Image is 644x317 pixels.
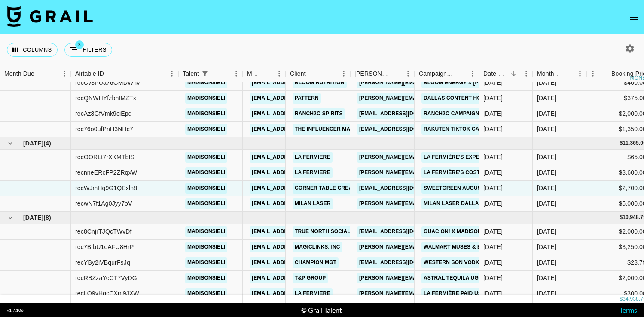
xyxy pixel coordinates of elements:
button: Select columns [7,43,58,57]
div: Sep '25 [537,258,556,267]
button: Sort [306,68,318,80]
a: [EMAIL_ADDRESS][DOMAIN_NAME] [250,288,346,299]
a: [EMAIL_ADDRESS][DOMAIN_NAME] [250,93,346,104]
span: [DATE] [23,139,43,148]
div: recYBy2iVBqurFsJq [75,258,130,267]
div: 8/1/2025 [483,184,503,192]
button: hide children [4,212,16,224]
div: Aug '25 [537,168,556,177]
div: Manager [247,65,261,82]
div: Campaign (Type) [419,65,454,82]
div: Booker [350,65,415,82]
div: 6/19/2025 [483,94,503,102]
a: Pattern [293,93,321,104]
span: ( 4 ) [43,139,51,148]
a: [EMAIL_ADDRESS][DOMAIN_NAME] [250,257,346,268]
button: Sort [390,68,402,80]
a: Terms [620,306,637,314]
a: [EMAIL_ADDRESS][DOMAIN_NAME] [250,77,346,88]
a: Dallas Content House - Amazing Grass (2/2) [421,93,556,104]
div: 6/4/2025 [483,125,503,133]
a: La Fermiere [293,152,333,163]
div: 9/18/2025 [483,227,503,236]
a: [EMAIL_ADDRESS][DOMAIN_NAME] [250,152,346,163]
div: Aug '25 [537,153,556,161]
div: 8/29/2025 [483,153,503,161]
div: 9/3/2025 [483,289,503,298]
a: Milan Laser [293,198,333,209]
a: Astral Tequila UGC [421,273,485,283]
a: Champion Mgt [293,257,339,268]
a: La Fermiere [293,167,333,178]
a: La Fermière's Expenses [421,152,496,163]
div: Sep '25 [537,243,556,251]
div: recCv3PUa76GMDWnv [75,78,140,87]
a: Bloom Energy x [PERSON_NAME] (2x July) [421,77,545,88]
div: 7/10/2025 [483,78,503,87]
a: La Fermière Paid Usage [421,288,495,299]
div: Aug '25 [537,199,556,208]
div: 9/17/2025 [483,243,503,251]
a: madisonsieli [185,77,227,88]
a: madisonsieli [185,152,227,163]
div: © Grail Talent [301,306,342,314]
div: Month Due [533,65,586,82]
div: Month Due [4,65,34,82]
a: [PERSON_NAME][EMAIL_ADDRESS][DOMAIN_NAME] [357,77,497,88]
span: 3 [75,40,84,49]
button: Sort [211,68,223,80]
a: RANCH2O Spirits [293,108,345,119]
button: Menu [586,67,599,80]
div: Airtable ID [71,65,178,82]
a: Bloom Nutrition [293,77,347,88]
a: MagicLinks, Inc [293,242,342,252]
div: Sep '25 [537,274,556,282]
button: Menu [165,67,178,80]
button: Menu [520,67,533,80]
div: [PERSON_NAME] [354,65,390,82]
div: recLQ9vHgcCXm9JXW [75,289,139,298]
div: Airtable ID [75,65,104,82]
a: Walmart Muses & Brands [DATE] Campaign [421,242,551,252]
div: recAz8GfVmk9ciEpd [75,109,132,118]
button: Menu [273,67,286,80]
button: Sort [261,68,273,80]
div: recwN7f1Ag0Jyy7oV [75,199,132,208]
div: rec76o0ufPnH3NHc7 [75,125,133,133]
a: [EMAIL_ADDRESS][DOMAIN_NAME] [357,124,453,135]
div: recRBZzaYeCT7VyDG [75,274,137,282]
a: [EMAIL_ADDRESS][DOMAIN_NAME] [250,242,346,252]
a: T&P Group [293,273,328,283]
a: [EMAIL_ADDRESS][DOMAIN_NAME] [357,108,453,119]
div: rec8CnjrTJQcTWvDf [75,227,132,236]
div: Jul '25 [537,109,556,118]
a: [EMAIL_ADDRESS][DOMAIN_NAME] [250,167,346,178]
div: Aug '25 [537,184,556,192]
a: Western Son Vodka x Mile 0 Fest Expenses [421,257,553,268]
a: The Influencer Marketing Factory [293,124,402,135]
a: [PERSON_NAME][EMAIL_ADDRESS][DOMAIN_NAME] [357,288,497,299]
a: madisonsieli [185,273,227,283]
button: open drawer [625,9,642,26]
a: madisonsieli [185,226,227,237]
button: Menu [402,67,415,80]
span: ( 8 ) [43,213,51,222]
a: [EMAIL_ADDRESS][DOMAIN_NAME] [250,183,346,194]
div: rec7BIbU1eAFU8HrP [75,243,134,251]
div: Campaign (Type) [415,65,479,82]
button: Show filters [64,43,112,57]
a: madisonsieli [185,288,227,299]
a: [EMAIL_ADDRESS][DOMAIN_NAME] [357,257,453,268]
div: recWJmHq9G1QExln8 [75,184,137,192]
a: [PERSON_NAME][EMAIL_ADDRESS][DOMAIN_NAME] [357,152,497,163]
button: Sort [104,68,116,80]
div: Sep '25 [537,227,556,236]
a: madisonsieli [185,124,227,135]
a: [EMAIL_ADDRESS][DOMAIN_NAME] [250,124,346,135]
a: madisonsieli [185,108,227,119]
div: 9/12/2025 [483,274,503,282]
button: hide children [4,137,16,149]
div: $ [620,139,623,147]
div: $ [620,214,623,221]
div: v 1.7.106 [7,308,24,313]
